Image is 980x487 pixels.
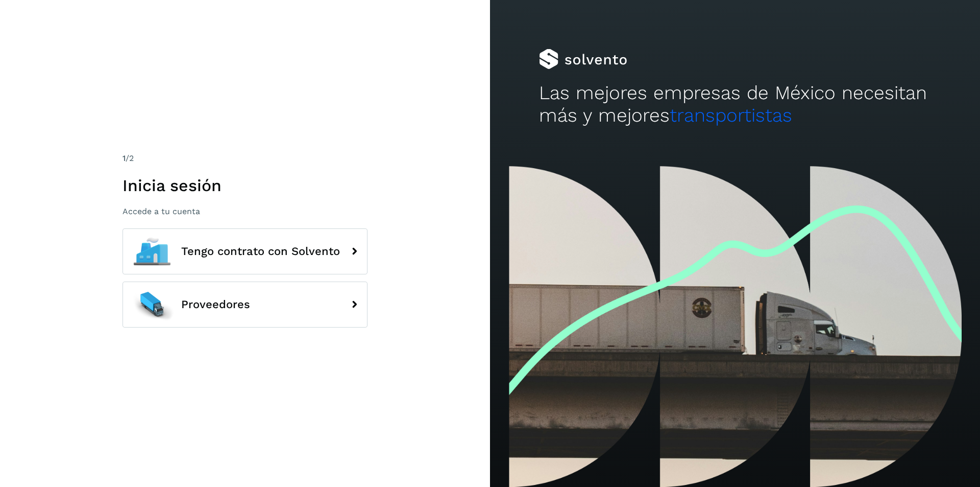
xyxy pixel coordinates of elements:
h1: Inicia sesión [122,176,367,195]
h2: Las mejores empresas de México necesitan más y mejores [539,82,931,127]
div: /2 [122,152,367,165]
span: 1 [122,153,126,163]
span: transportistas [670,104,792,126]
span: Proveedores [181,298,250,311]
button: Tengo contrato con Solvento [122,228,367,274]
button: Proveedores [122,282,367,328]
span: Tengo contrato con Solvento [181,245,340,258]
p: Accede a tu cuenta [122,206,367,216]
